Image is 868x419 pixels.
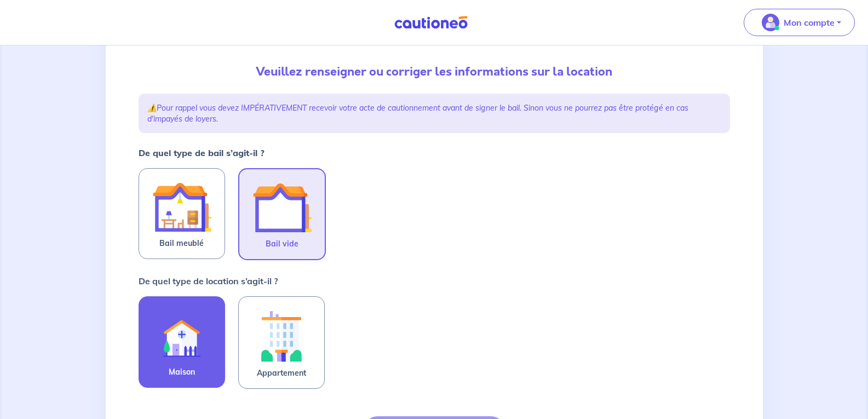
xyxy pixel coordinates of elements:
[257,366,306,380] span: Appartement
[252,178,312,237] img: illu_empty_lease.svg
[762,14,779,31] img: illu_account_valid_menu.svg
[139,63,730,81] p: Veuillez renseigner ou corriger les informations sur la location
[159,237,204,250] span: Bail meublé
[252,306,311,366] img: illu_apartment.svg
[139,274,278,288] p: De quel type de location s’agit-il ?
[139,147,265,158] strong: De quel type de bail s’agit-il ?
[152,306,211,365] img: illu_rent.svg
[152,177,211,237] img: illu_furnished_lease.svg
[390,16,472,30] img: Cautioneo
[147,102,721,124] p: ⚠️
[784,16,835,29] p: Mon compte
[169,365,195,378] span: Maison
[147,103,688,124] em: Pour rappel vous devez IMPÉRATIVEMENT recevoir votre acte de cautionnement avant de signer le bai...
[266,237,298,250] span: Bail vide
[744,9,855,36] button: illu_account_valid_menu.svgMon compte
